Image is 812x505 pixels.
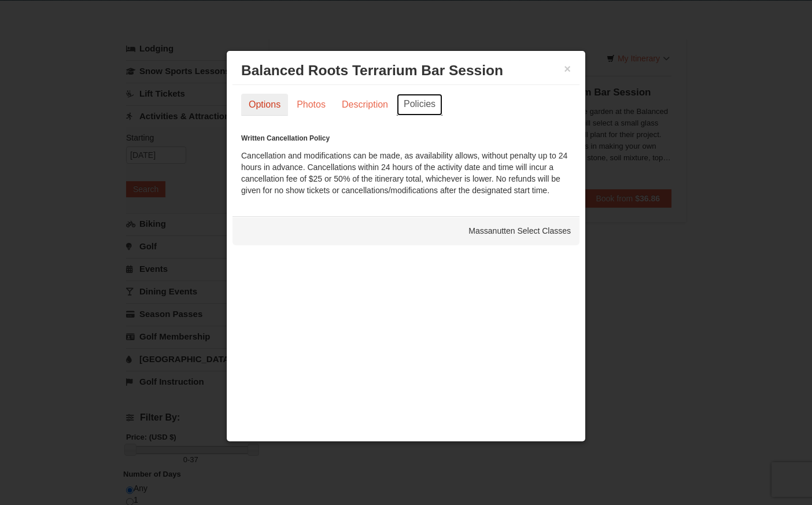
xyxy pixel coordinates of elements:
[397,94,442,116] a: Policies
[241,132,571,144] h6: Written Cancellation Policy
[232,216,580,245] div: Massanutten Select Classes
[564,63,571,75] button: ×
[241,132,571,196] div: Cancellation and modifications can be made, as availability allows, without penalty up to 24 hour...
[334,94,396,116] a: Description
[289,94,333,116] a: Photos
[241,94,288,116] a: Options
[241,62,571,79] h3: Balanced Roots Terrarium Bar Session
